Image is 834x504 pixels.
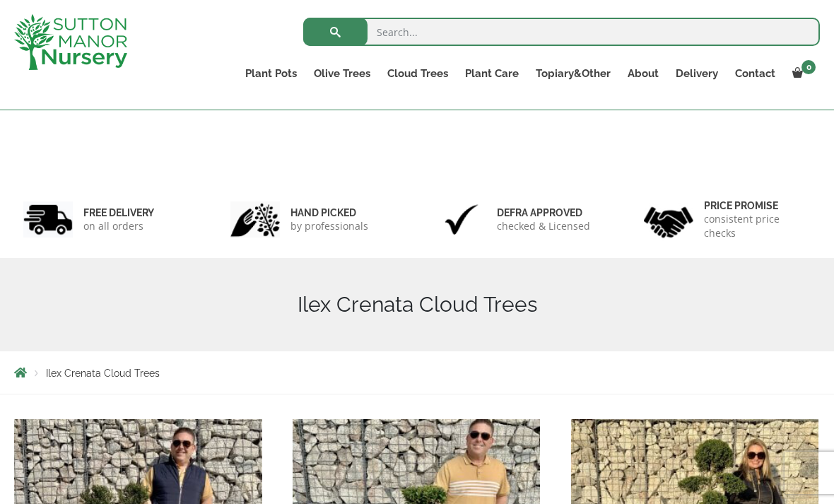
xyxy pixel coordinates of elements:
[290,206,368,219] h6: hand picked
[303,18,820,46] input: Search...
[527,64,619,83] a: Topiary&Other
[784,64,820,83] a: 0
[83,219,154,233] p: on all orders
[23,201,73,238] img: 1.jpg
[667,64,727,83] a: Delivery
[704,199,811,212] h6: Price promise
[305,64,379,83] a: Olive Trees
[46,368,160,379] span: Ilex Crenata Cloud Trees
[437,201,486,238] img: 3.jpg
[230,201,280,238] img: 2.jpg
[727,64,784,83] a: Contact
[619,64,667,83] a: About
[644,198,693,241] img: 4.jpg
[14,14,127,70] img: logo
[704,212,811,240] p: consistent price checks
[14,367,820,378] nav: Breadcrumbs
[497,219,590,233] p: checked & Licensed
[801,60,816,74] span: 0
[237,64,305,83] a: Plant Pots
[83,206,154,219] h6: FREE DELIVERY
[497,206,590,219] h6: Defra approved
[457,64,527,83] a: Plant Care
[14,292,820,317] h1: Ilex Crenata Cloud Trees
[290,219,368,233] p: by professionals
[379,64,457,83] a: Cloud Trees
